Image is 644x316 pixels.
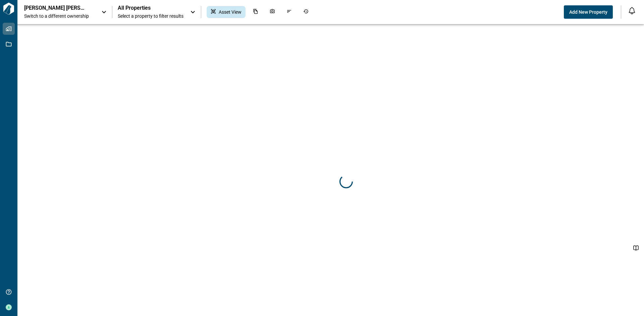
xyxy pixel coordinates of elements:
p: [PERSON_NAME] [PERSON_NAME] [24,5,85,11]
div: Asset View [207,6,246,18]
button: Open notification feed [627,5,637,16]
button: Add New Property [564,5,613,19]
span: Add New Property [569,9,607,15]
div: Issues & Info [282,6,296,18]
span: Switch to a different ownership [24,13,95,19]
span: Select a property to filter results [118,13,183,19]
div: Job History [299,6,313,18]
div: Documents [249,6,262,18]
div: Photos [266,6,279,18]
span: All Properties [118,5,183,11]
span: Asset View [219,9,241,15]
